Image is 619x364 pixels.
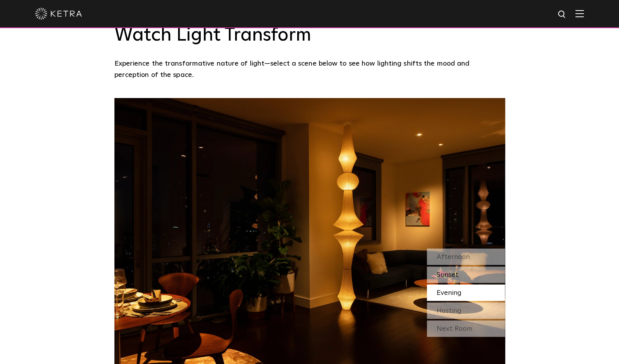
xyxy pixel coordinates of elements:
img: Hamburger%20Nav.svg [575,10,584,17]
img: search icon [557,10,567,20]
span: Afternoon [437,253,470,260]
span: Evening [437,289,462,296]
div: Next Room [427,320,505,337]
span: Hosting [437,307,462,314]
p: Experience the transformative nature of light—select a scene below to see how lighting shifts the... [114,58,501,80]
span: Sunset [437,271,458,278]
img: ketra-logo-2019-white [35,8,82,20]
h3: Watch Light Transform [114,24,505,47]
